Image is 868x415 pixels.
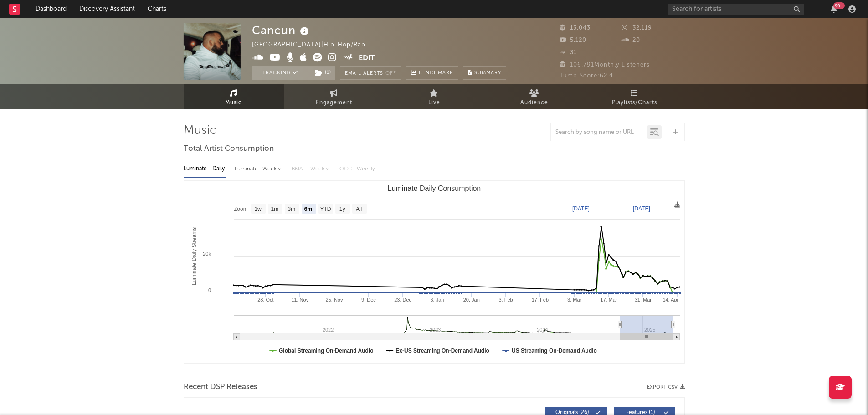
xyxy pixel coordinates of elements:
span: Summary [474,71,501,76]
span: 32.119 [622,25,652,31]
text: 28. Oct [257,297,273,302]
div: Luminate - Weekly [235,161,282,177]
text: [DATE] [572,205,590,212]
a: Live [384,84,484,109]
text: Zoom [234,206,248,212]
text: 6. Jan [430,297,444,302]
span: Live [428,97,440,108]
a: Benchmark [406,66,458,80]
button: Email AlertsOff [340,66,401,80]
span: Recent DSP Releases [184,382,257,393]
span: Jump Score: 62.4 [560,73,613,79]
a: Engagement [284,84,384,109]
span: Engagement [316,97,352,108]
text: 1m [271,206,278,212]
span: 13.043 [560,25,591,31]
span: ( 1 ) [309,66,336,80]
div: Cancun [252,23,311,38]
button: Tracking [252,66,309,80]
input: Search for artists [668,4,804,15]
text: 20. Jan [463,297,479,302]
text: 20k [203,251,211,256]
button: 99+ [831,5,837,13]
text: 11. Nov [291,297,308,302]
span: 20 [622,37,640,43]
div: [GEOGRAPHIC_DATA] | Hip-Hop/Rap [252,40,376,51]
div: 99 + [833,2,845,9]
span: 106.791 Monthly Listeners [560,62,650,68]
text: 25. Nov [325,297,343,302]
text: 1y [339,206,345,212]
span: Music [225,97,242,108]
a: Audience [484,84,585,109]
text: YTD [320,206,331,212]
text: 9. Dec [361,297,375,302]
text: Global Streaming On-Demand Audio [279,348,374,354]
text: 14. Apr [663,297,678,302]
text: Ex-US Streaming On-Demand Audio [395,348,489,354]
text: US Streaming On-Demand Audio [512,348,597,354]
button: Export CSV [647,384,685,390]
input: Search by song name or URL [551,129,647,136]
span: 5.120 [560,37,586,43]
text: Luminate Daily Consumption [387,184,481,192]
text: 1w [254,206,262,212]
em: Off [385,71,396,76]
a: Music [184,84,284,109]
svg: Luminate Daily Consumption [184,181,684,363]
button: Edit [359,53,375,64]
text: 17. Mar [600,297,617,302]
text: All [355,206,361,212]
text: 3. Mar [567,297,582,302]
text: [DATE] [633,205,650,212]
button: Summary [463,66,506,80]
text: 23. Dec [394,297,411,302]
span: Audience [520,97,548,108]
text: 31. Mar [634,297,652,302]
span: Benchmark [419,68,453,79]
text: 3. Feb [498,297,513,302]
text: → [617,205,623,212]
span: 31 [560,50,577,56]
button: (1) [309,66,335,80]
span: Total Artist Consumption [184,143,274,154]
text: 6m [304,206,312,212]
text: Luminate Daily Streams [191,227,197,285]
text: 17. Feb [531,297,548,302]
text: 0 [208,287,211,293]
div: Luminate - Daily [184,161,226,177]
a: Playlists/Charts [585,84,685,109]
span: Playlists/Charts [612,97,657,108]
text: 3m [288,206,295,212]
